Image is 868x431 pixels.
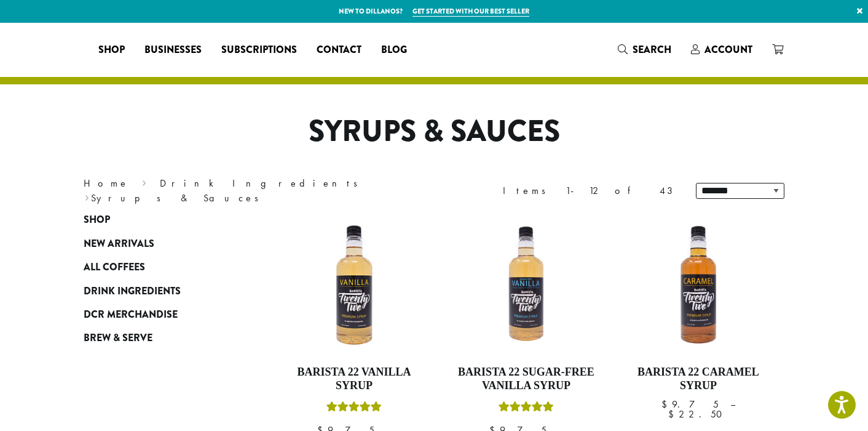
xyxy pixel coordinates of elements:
h4: Barista 22 Caramel Syrup [628,366,769,392]
a: Brew & Serve [84,326,231,350]
a: New Arrivals [84,232,231,256]
span: Blog [381,42,407,58]
a: Get started with our best seller [412,6,529,17]
h4: Barista 22 Sugar-Free Vanilla Syrup [456,366,597,392]
span: Brew & Serve [84,331,152,346]
span: $ [661,398,672,411]
span: › [85,187,89,206]
span: DCR Merchandise [84,307,178,323]
span: Contact [317,42,361,58]
span: Shop [98,42,125,58]
h4: Barista 22 Vanilla Syrup [283,366,425,392]
span: New Arrivals [84,236,154,252]
bdi: 9.75 [661,398,719,411]
span: All Coffees [84,260,145,275]
a: Home [84,177,129,190]
h1: Syrups & Sauces [74,114,794,150]
img: SF-VANILLA-300x300.png [456,214,597,356]
a: Search [608,39,681,60]
img: CARAMEL-1-300x300.png [628,214,769,356]
a: Shop [89,40,135,60]
span: Search [633,42,671,57]
a: DCR Merchandise [84,303,231,326]
img: VANILLA-300x300.png [283,214,425,356]
div: Rated 5.00 out of 5 [326,400,382,418]
a: Shop [84,208,231,232]
span: Account [704,42,752,57]
span: › [142,172,146,191]
span: Shop [84,212,110,228]
span: $ [668,408,679,421]
div: Items 1-12 of 43 [503,183,677,198]
span: Businesses [144,42,202,58]
a: Drink Ingredients [84,279,231,302]
a: All Coffees [84,256,231,279]
span: Subscriptions [221,42,297,58]
span: – [730,398,735,411]
div: Rated 5.00 out of 5 [499,400,554,418]
a: Drink Ingredients [160,177,366,190]
nav: Breadcrumb [84,176,416,206]
span: Drink Ingredients [84,284,181,299]
bdi: 22.50 [668,408,728,421]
